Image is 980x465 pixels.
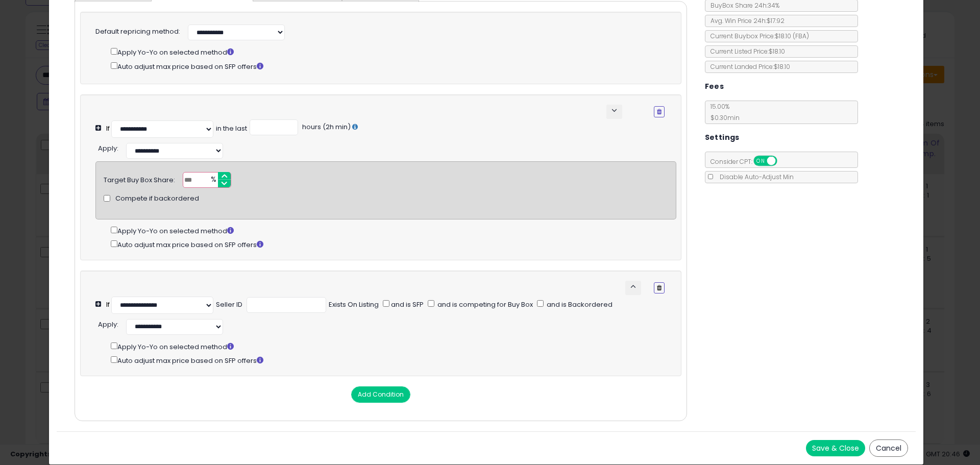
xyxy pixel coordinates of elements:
[869,439,908,457] button: Cancel
[545,300,612,309] span: and is Backordered
[115,194,199,204] span: Compete if backordered
[98,140,118,154] div: :
[216,124,247,134] div: in the last
[705,102,740,122] span: 15.00 %
[111,354,676,366] div: Auto adjust max price based on SFP offers
[793,32,809,40] span: ( FBA )
[104,172,175,185] div: Target Buy Box Share:
[609,106,619,115] span: keyboard_arrow_down
[775,32,809,40] span: $18.10
[111,340,676,352] div: Apply Yo-Yo on selected method
[705,32,809,40] span: Current Buybox Price:
[98,320,117,329] span: Apply
[754,157,767,165] span: ON
[628,282,638,291] span: keyboard_arrow_up
[436,300,533,309] span: and is competing for Buy Box
[775,157,792,165] span: OFF
[329,300,379,310] div: Exists On Listing
[705,16,785,25] span: Avg. Win Price 24h: $17.92
[98,316,118,330] div: :
[806,440,865,456] button: Save & Close
[705,80,724,93] h5: Fees
[715,173,794,181] span: Disable Auto-Adjust Min
[705,1,779,10] span: BuyBox Share 24h: 34%
[657,285,661,291] i: Remove Condition
[705,131,740,144] h5: Settings
[705,113,740,122] span: $0.30 min
[301,122,351,132] span: hours (2h min)
[111,225,676,236] div: Apply Yo-Yo on selected method
[98,143,117,153] span: Apply
[705,62,790,71] span: Current Landed Price: $18.10
[111,238,676,250] div: Auto adjust max price based on SFP offers
[389,300,424,309] span: and is SFP
[351,386,410,403] button: Add Condition
[705,47,785,56] span: Current Listed Price: $18.10
[705,157,791,166] span: Consider CPT:
[111,60,665,72] div: Auto adjust max price based on SFP offers
[205,173,221,188] span: %
[657,109,661,115] i: Remove Condition
[111,46,665,58] div: Apply Yo-Yo on selected method
[95,27,180,37] label: Default repricing method:
[216,300,242,310] div: Seller ID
